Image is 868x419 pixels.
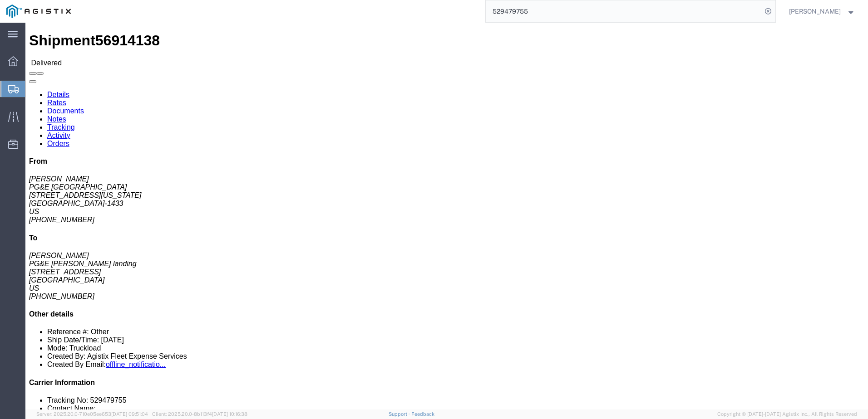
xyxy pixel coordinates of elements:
span: Copyright © [DATE]-[DATE] Agistix Inc., All Rights Reserved [717,410,857,418]
span: Client: 2025.20.0-8b113f4 [152,411,247,417]
span: [DATE] 10:16:38 [212,411,247,417]
span: Deni Smith [789,6,841,16]
button: [PERSON_NAME] [789,6,856,17]
input: Search for shipment number, reference number [486,0,762,22]
a: Support [389,411,411,417]
a: Feedback [411,411,434,417]
span: Server: 2025.20.0-710e05ee653 [36,411,148,417]
span: [DATE] 09:51:04 [111,411,148,417]
img: logo [6,5,71,18]
iframe: FS Legacy Container [25,23,868,409]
